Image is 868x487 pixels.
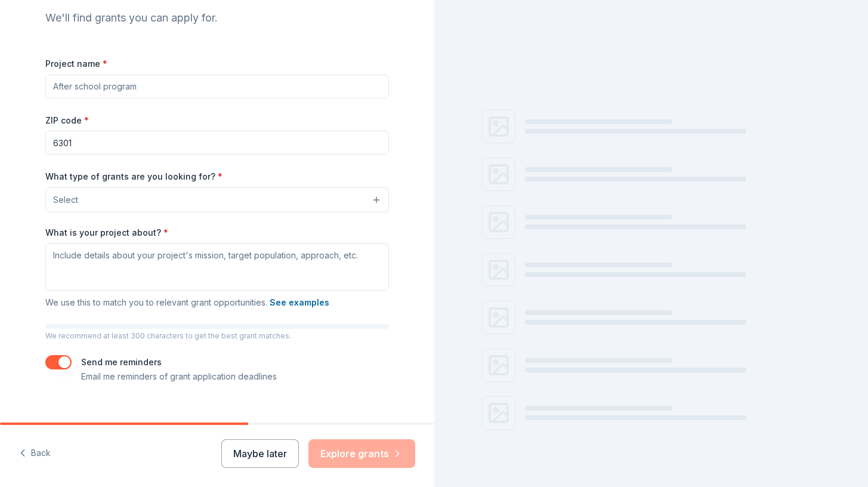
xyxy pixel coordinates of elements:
[53,193,78,207] span: Select
[221,439,299,468] button: Maybe later
[19,441,51,466] button: Back
[270,295,329,310] button: See examples
[81,357,162,367] label: Send me reminders
[45,331,389,341] p: We recommend at least 300 characters to get the best grant matches.
[45,8,389,27] div: We'll find grants you can apply for.
[45,187,389,212] button: Select
[45,131,389,155] input: 12345 (U.S. only)
[45,227,168,239] label: What is your project about?
[45,297,329,307] span: We use this to match you to relevant grant opportunities.
[45,58,107,70] label: Project name
[45,115,89,127] label: ZIP code
[45,75,389,98] input: After school program
[81,369,277,384] p: Email me reminders of grant application deadlines
[45,171,223,183] label: What type of grants are you looking for?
